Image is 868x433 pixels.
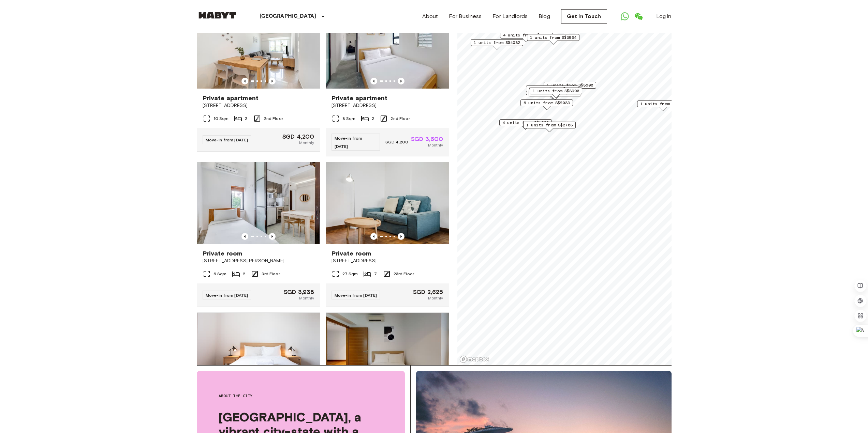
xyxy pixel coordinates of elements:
div: Map marker [471,39,523,50]
span: SGD 4,200 [385,139,408,145]
span: About the city [219,393,383,399]
span: SGD 2,625 [413,289,443,295]
div: Map marker [523,122,576,132]
span: Move-in from [DATE] [335,136,363,149]
div: Map marker [500,32,553,42]
span: 6 units from S$2033 [524,100,570,106]
a: Marketing picture of unit SG-01-108-001-001Previous imagePrevious imagePrivate room[STREET_ADDRES... [326,162,449,307]
span: 10 Sqm [214,115,229,122]
span: Private apartment [332,94,388,102]
span: [STREET_ADDRESS][PERSON_NAME] [203,258,314,264]
button: Previous image [241,78,248,84]
img: Marketing picture of unit SG-01-054-007-01 [326,7,449,89]
img: Marketing picture of unit SG-01-104-001-001 [197,313,320,395]
button: Previous image [370,233,377,240]
span: 6 Sqm [214,271,227,277]
span: 2 units from S$2342 [529,86,575,92]
img: Habyt [197,12,238,19]
img: Marketing picture of unit SG-01-108-001-001 [326,162,449,244]
button: Previous image [269,78,276,84]
a: Marketing picture of unit SG-01-054-005-01Previous imagePrevious imagePrivate apartment[STREET_AD... [197,6,320,152]
div: Map marker [637,100,690,111]
a: Marketing picture of unit SG-01-057-003-01Previous imagePrevious imagePrivate room[STREET_ADDRESS... [197,162,320,307]
span: 1 units from S$3182 [640,101,687,107]
span: 2 [372,115,374,122]
a: Open WhatsApp [618,10,632,23]
a: Get in Touch [561,9,607,24]
span: 1 units from S$3600 [547,82,593,88]
div: Map marker [544,82,596,92]
a: About [422,12,438,20]
span: SGD 3,938 [284,289,314,295]
p: [GEOGRAPHIC_DATA] [260,12,317,20]
span: SGD 3,600 [411,136,443,142]
button: Previous image [269,233,276,240]
span: 2 [243,271,245,277]
span: Monthly [299,295,314,301]
span: Monthly [299,140,314,146]
div: Map marker [499,119,552,130]
span: 3rd Floor [262,271,280,277]
div: Map marker [526,86,578,96]
span: [STREET_ADDRESS] [203,102,314,109]
a: For Business [449,12,482,20]
span: 27 Sqm [342,271,358,277]
button: Previous image [370,78,377,84]
button: Previous image [398,233,404,240]
div: Map marker [530,88,582,98]
button: Previous image [241,233,248,240]
span: Move-in from [DATE] [335,293,377,298]
img: Marketing picture of unit SG-01-072-003-03 [326,313,449,395]
a: Blog [539,12,550,20]
span: 2nd Floor [264,115,283,122]
span: SGD 4,200 [282,134,314,140]
a: Mapbox logo [459,355,489,363]
span: Monthly [428,142,443,148]
span: Move-in from [DATE] [206,137,248,142]
span: 4 units from S$2226 [503,32,549,38]
span: 8 Sqm [342,115,356,122]
span: 1 units from S$2783 [526,122,573,128]
a: Log in [656,12,672,20]
span: 2nd Floor [391,115,410,122]
a: Marketing picture of unit SG-01-054-007-01Previous imagePrevious imagePrivate apartment[STREET_AD... [326,6,449,156]
span: [STREET_ADDRESS] [332,258,443,264]
span: Private room [203,249,242,258]
span: 1 units from S$4032 [474,40,520,46]
span: Move-in from [DATE] [206,293,248,298]
img: Marketing picture of unit SG-01-054-005-01 [197,7,320,89]
span: Monthly [428,295,443,301]
a: For Landlords [492,12,528,20]
span: 1 units from S$3864 [530,34,576,41]
span: Private room [332,249,371,258]
span: 1 units from S$3990 [533,88,579,94]
span: 7 [374,271,377,277]
a: Open WeChat [632,10,645,23]
div: Map marker [520,99,573,110]
button: Previous image [398,78,404,84]
span: 2 [245,115,247,122]
div: Map marker [529,90,581,100]
span: [STREET_ADDRESS] [332,102,443,109]
img: Marketing picture of unit SG-01-057-003-01 [197,162,320,244]
div: Map marker [527,34,579,45]
span: 4 units from S$1680 [502,120,549,126]
span: Private apartment [203,94,259,102]
span: 23rd Floor [394,271,414,277]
